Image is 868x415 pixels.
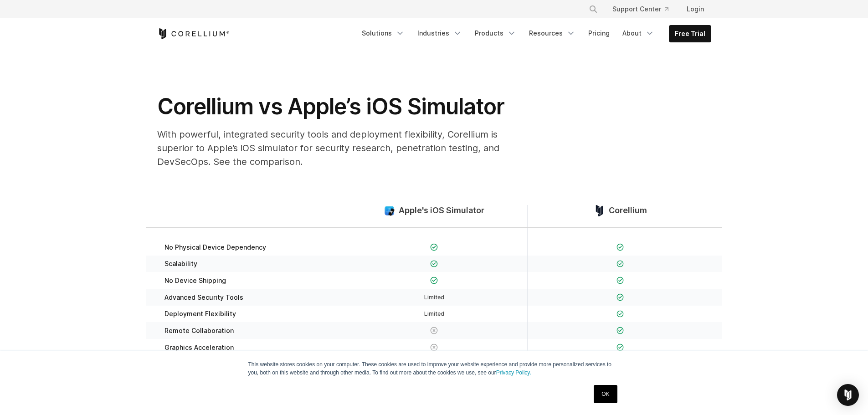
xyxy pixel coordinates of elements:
a: Privacy Policy. [496,369,531,376]
img: Checkmark [616,343,624,351]
span: Graphics Acceleration [164,343,234,352]
img: Checkmark [616,327,624,334]
img: Checkmark [616,260,624,268]
h1: Corellium vs Apple’s iOS Simulator [157,93,522,120]
img: Checkmark [430,277,438,284]
a: Login [679,1,711,17]
span: Advanced Security Tools [164,293,243,302]
img: X [430,327,438,334]
div: Navigation Menu [356,25,711,42]
span: Apple's iOS Simulator [399,205,484,216]
span: Deployment Flexibility [164,310,236,318]
a: Industries [412,25,467,41]
span: Limited [424,310,444,317]
button: Search [585,1,601,17]
a: Corellium Home [157,28,230,39]
a: Pricing [583,25,615,41]
a: Resources [524,25,581,41]
img: Checkmark [430,243,438,251]
img: Checkmark [430,260,438,268]
span: No Device Shipping [164,277,226,285]
img: Checkmark [616,243,624,251]
span: Remote Collaboration [164,327,234,335]
span: Scalability [164,260,197,268]
a: Products [469,25,522,41]
div: Navigation Menu [578,1,711,17]
img: compare_ios-simulator--large [384,205,395,216]
p: This website stores cookies on your computer. These cookies are used to improve your website expe... [248,360,620,377]
img: X [430,343,438,351]
a: Support Center [605,1,676,17]
img: Checkmark [616,277,624,284]
span: Limited [424,294,444,301]
a: About [617,25,660,41]
span: Corellium [609,205,647,216]
a: OK [594,385,617,403]
a: Free Trial [669,26,711,42]
div: Open Intercom Messenger [837,384,859,406]
span: No Physical Device Dependency [164,243,266,251]
a: Solutions [356,25,410,41]
p: With powerful, integrated security tools and deployment flexibility, Corellium is superior to App... [157,128,522,169]
img: Checkmark [616,310,624,318]
img: Checkmark [616,293,624,301]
